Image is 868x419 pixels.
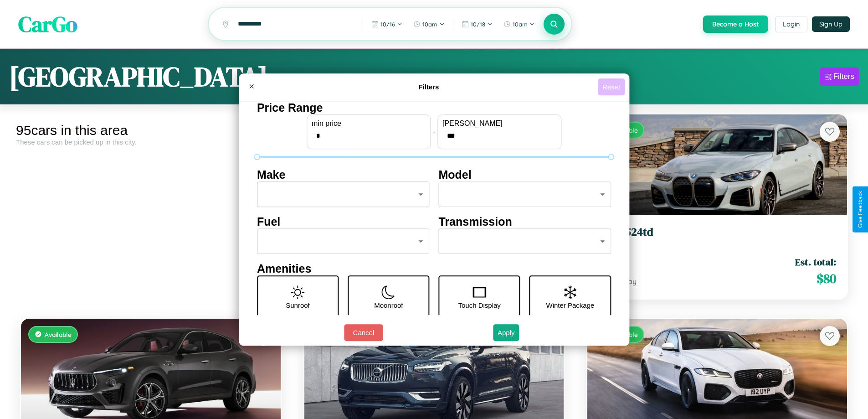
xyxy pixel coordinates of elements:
span: 10 / 16 [380,21,395,28]
span: Est. total: [795,255,836,269]
span: $ 80 [817,269,836,288]
div: 95 cars in this area [16,123,286,138]
button: 10am [499,17,539,31]
p: - [433,125,435,138]
button: Sign Up [812,16,850,32]
button: Become a Host [703,16,768,33]
button: Login [775,16,807,32]
span: 10 / 18 [471,21,485,28]
div: These cars can be picked up in this city. [16,138,286,146]
h1: [GEOGRAPHIC_DATA] [9,58,268,95]
button: Reset [598,78,625,95]
button: Filters [820,67,859,86]
span: Available [45,331,72,338]
h4: Model [439,168,611,181]
h4: Transmission [439,215,611,228]
h4: Make [257,168,430,181]
button: Cancel [344,324,383,341]
div: Give Feedback [857,191,863,228]
p: Sunroof [286,299,310,311]
button: 10/18 [457,17,497,31]
button: 10/16 [367,17,407,31]
h4: Filters [260,83,598,91]
h3: BMW 524td [598,226,836,239]
label: min price [312,119,426,128]
button: Apply [493,324,519,341]
h4: Amenities [257,262,611,275]
p: Moonroof [374,299,403,311]
button: 10am [409,17,449,31]
label: [PERSON_NAME] [442,119,556,128]
h4: Price Range [257,101,611,114]
span: 10am [422,21,437,28]
div: Filters [833,72,854,81]
p: Winter Package [546,299,595,311]
span: CarGo [18,9,77,39]
span: 10am [513,21,528,28]
h4: Fuel [257,215,430,228]
p: Touch Display [458,299,500,311]
a: BMW 524td2022 [598,226,836,248]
